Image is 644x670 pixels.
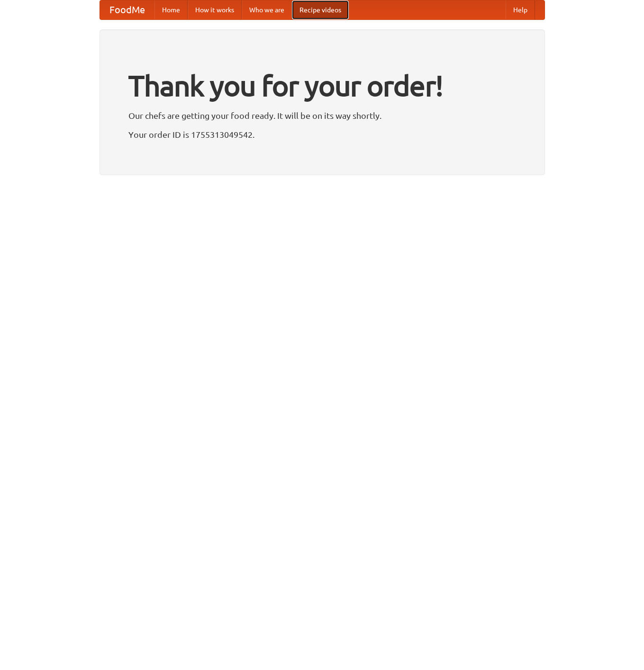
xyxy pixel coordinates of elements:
[506,0,535,19] a: Help
[292,0,349,19] a: Recipe videos
[128,63,516,108] h1: Thank you for your order!
[128,108,516,123] p: Our chefs are getting your food ready. It will be on its way shortly.
[100,0,154,19] a: FoodMe
[242,0,292,19] a: Who we are
[154,0,188,19] a: Home
[188,0,242,19] a: How it works
[128,127,516,142] p: Your order ID is 1755313049542.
